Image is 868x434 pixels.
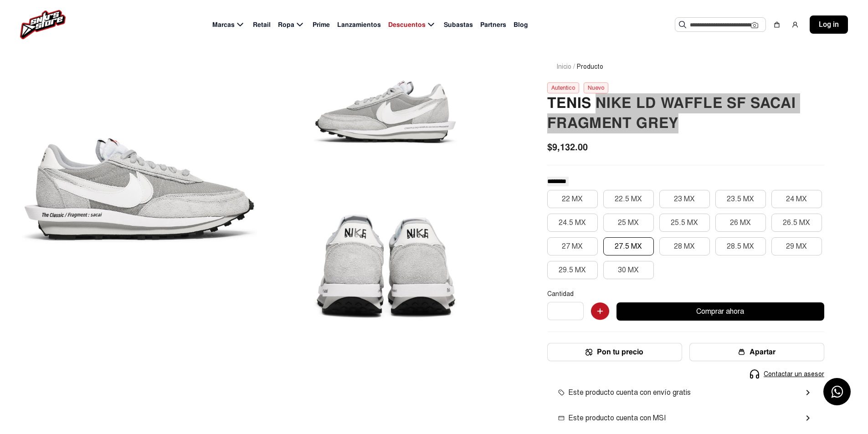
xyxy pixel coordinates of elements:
[751,21,758,29] img: Cámara
[659,237,710,255] button: 28 MX
[577,62,603,71] span: Producto
[771,237,822,255] button: 29 MX
[547,261,598,279] button: 29.5 MX
[547,237,598,255] button: 27 MX
[603,261,654,279] button: 30 MX
[586,348,592,356] img: Icon.png
[603,214,654,232] button: 25 MX
[791,21,799,28] img: user
[584,82,608,93] div: Nuevo
[514,20,528,30] span: Blog
[558,387,691,398] span: Este producto cuenta con envío gratis
[764,369,824,379] span: Contactar un asesor
[558,389,565,396] img: envio
[771,214,822,232] button: 26.5 MX
[715,190,766,208] button: 23.5 MX
[20,10,66,39] img: logo
[547,140,588,154] span: $9,132.00
[573,62,575,71] span: /
[547,190,598,208] button: 22 MX
[773,21,781,28] img: shopping
[659,190,710,208] button: 23 MX
[659,214,710,232] button: 25.5 MX
[771,190,822,208] button: 24 MX
[388,20,426,30] span: Descuentos
[547,93,824,133] h2: Tenis Nike Ld Waffle Sf Sacai Fragment Grey
[547,290,824,298] p: Cantidad
[689,343,824,361] button: Apartar
[212,20,235,30] span: Marcas
[558,413,666,424] span: Este producto cuenta con MSI
[278,20,294,30] span: Ropa
[591,302,609,321] img: Agregar al carrito
[738,348,745,356] img: wallet-05.png
[558,415,565,421] img: msi
[819,19,839,30] span: Log in
[547,214,598,232] button: 24.5 MX
[313,20,330,30] span: Prime
[616,302,824,321] button: Comprar ahora
[337,20,381,30] span: Lanzamientos
[547,82,579,93] div: Autentico
[603,190,654,208] button: 22.5 MX
[444,20,473,30] span: Subastas
[480,20,506,30] span: Partners
[603,237,654,255] button: 27.5 MX
[802,387,813,398] mat-icon: chevron_right
[715,214,766,232] button: 26 MX
[556,63,571,71] a: Inicio
[253,20,271,30] span: Retail
[715,237,766,255] button: 28.5 MX
[679,21,686,28] img: Buscar
[547,343,682,361] button: Pon tu precio
[802,413,813,424] mat-icon: chevron_right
